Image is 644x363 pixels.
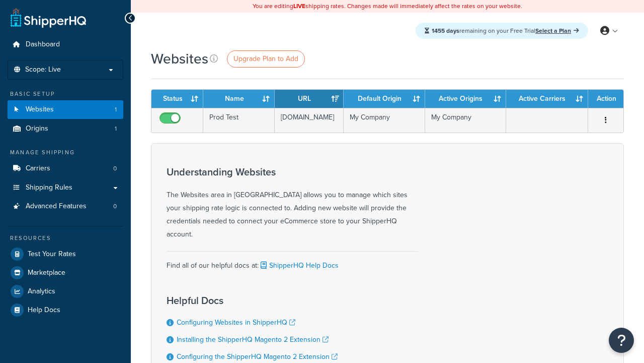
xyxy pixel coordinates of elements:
[26,40,60,49] span: Dashboard
[275,90,344,108] th: URL: activate to sort column ascending
[167,166,418,241] div: The Websites area in [GEOGRAPHIC_DATA] allows you to manage which sites your shipping rate logic ...
[535,26,579,35] a: Select a Plan
[8,159,123,178] a: Carriers 0
[8,178,123,197] a: Shipping Rules
[8,90,123,98] div: Basic Setup
[432,26,459,35] strong: 1455 days
[8,301,123,319] a: Help Docs
[167,295,348,306] h3: Helpful Docs
[26,125,48,133] span: Origins
[8,234,123,243] div: Resources
[203,108,275,133] td: Prod Test
[177,351,338,362] a: Configuring the ShipperHQ Magento 2 Extension
[8,245,123,263] a: Test Your Rates
[416,23,588,39] div: remaining on your Free Trial
[11,8,86,28] a: ShipperHQ Home
[167,251,418,272] div: Find all of our helpful docs at:
[425,90,506,108] th: Active Origins: activate to sort column ascending
[26,105,54,114] span: Websites
[8,119,123,138] li: Origins
[26,184,72,192] span: Shipping Rules
[8,119,123,138] a: Origins 1
[203,90,275,108] th: Name: activate to sort column ascending
[113,202,117,211] span: 0
[8,282,123,300] a: Analytics
[115,105,117,114] span: 1
[151,90,203,108] th: Status: activate to sort column ascending
[8,100,123,119] li: Websites
[26,164,50,173] span: Carriers
[28,269,65,277] span: Marketplace
[177,334,329,345] a: Installing the ShipperHQ Magento 2 Extension
[25,66,61,74] span: Scope: Live
[344,108,425,133] td: My Company
[177,317,295,328] a: Configuring Websites in ShipperHQ
[8,35,123,54] a: Dashboard
[506,90,588,108] th: Active Carriers: activate to sort column ascending
[26,202,87,211] span: Advanced Features
[8,197,123,216] a: Advanced Features 0
[275,108,344,133] td: [DOMAIN_NAME]
[28,250,76,259] span: Test Your Rates
[8,197,123,216] li: Advanced Features
[227,50,305,68] a: Upgrade Plan to Add
[151,49,208,69] h1: Websites
[8,100,123,119] a: Websites 1
[609,328,634,353] button: Open Resource Center
[113,164,117,173] span: 0
[8,159,123,178] li: Carriers
[28,306,60,315] span: Help Docs
[344,90,425,108] th: Default Origin: activate to sort column ascending
[28,287,55,296] span: Analytics
[8,264,123,282] a: Marketplace
[259,260,339,271] a: ShipperHQ Help Docs
[293,2,305,11] b: LIVE
[115,125,117,133] span: 1
[167,166,418,177] h3: Understanding Websites
[233,53,298,64] span: Upgrade Plan to Add
[588,90,623,108] th: Action
[425,108,506,133] td: My Company
[8,148,123,157] div: Manage Shipping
